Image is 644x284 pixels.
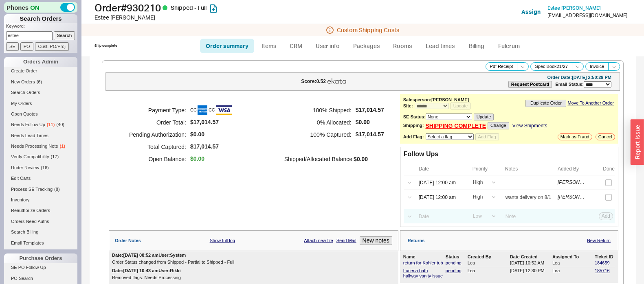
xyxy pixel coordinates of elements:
[558,179,585,185] div: [PERSON_NAME]
[284,153,352,165] h5: Shipped/Allocated Balance
[119,129,186,141] h5: Pending Authorization:
[4,67,77,75] a: Create Order
[35,42,69,51] input: Cust. PO/Proj
[200,39,254,53] a: Order summary
[468,260,508,266] div: Lea
[552,260,593,266] div: Lea
[112,260,395,265] div: Order Status changed from Shipped - Partial to Shipped - Full
[115,238,141,243] div: Order Notes
[41,165,49,170] span: ( 16 )
[95,13,324,22] div: Estee [PERSON_NAME]
[11,79,35,84] span: New Orders
[404,151,438,158] div: Follow Ups
[54,187,59,192] span: ( 8 )
[4,253,77,263] div: Purchase Orders
[587,238,611,243] a: New Return
[468,254,508,260] div: Created By
[119,153,186,165] h5: Open Balance:
[558,133,592,140] button: Mark as Fraud
[420,39,461,53] a: Lead times
[595,268,610,273] a: 185716
[4,88,77,97] a: Search Orders
[512,123,547,129] a: View Shipments
[492,39,526,53] a: Fulcrum
[4,57,77,67] div: Orders Admin
[501,211,556,222] input: Note
[525,100,566,107] button: Duplicate Order
[119,141,186,153] h5: Total Captured:
[403,254,444,260] div: Name
[4,196,77,204] a: Inventory
[4,206,77,215] a: Reauthorize Orders
[511,82,549,87] b: Request Postcard
[11,154,49,159] span: Verify Compatibility
[599,212,613,220] button: Add
[595,260,610,265] a: 184659
[510,268,551,279] div: [DATE] 12:30 PM
[490,64,513,69] span: Pdf Receipt
[451,103,470,109] button: Update
[4,153,77,161] a: Verify Compatibility(17)
[20,42,33,51] input: PO
[304,238,333,243] a: Attach new file
[354,156,368,162] span: $0.00
[508,81,552,88] button: Request Postcard
[598,134,612,140] span: Cancel
[209,102,232,118] span: CC
[560,134,589,140] span: Mark as Fraud
[112,275,395,280] div: Removed flags: Needs Processing
[414,192,466,203] input: Date
[4,78,77,86] a: New Orders(6)
[4,263,77,272] a: SE PO Follow Up
[47,122,55,127] span: ( 11 )
[558,166,595,172] div: Added By
[552,268,593,279] div: Lea
[595,254,615,260] div: Ticket ID
[284,39,308,53] a: CRM
[284,116,352,129] h5: 0 % Allocated:
[190,155,204,162] span: $0.00
[4,120,77,129] a: Needs Follow Up(11)(40)
[30,3,40,12] span: ON
[521,8,541,16] button: Assign
[60,144,65,149] span: ( 1 )
[4,164,77,172] a: Under Review(16)
[95,44,117,48] div: Ship complete
[462,39,491,53] a: Billing
[602,213,610,219] span: Add
[11,122,45,127] span: Needs Follow Up
[6,23,77,31] p: Keyword:
[56,122,64,127] span: ( 40 )
[387,39,418,53] a: Rooms
[4,239,77,247] a: Email Templates
[11,144,58,149] span: Needs Processing Note
[356,119,384,126] span: $0.00
[510,254,551,260] div: Date Created
[119,116,186,129] h5: Order Total:
[473,166,499,172] div: Priority
[190,119,233,126] span: $17,014.57
[603,166,615,172] div: Done
[403,97,469,102] b: Salesperson: [PERSON_NAME]
[336,238,356,243] a: Send Mail
[112,268,181,273] div: Date: [DATE] 10:43 am User: Rikki
[4,217,77,226] a: Orders Need Auths
[4,131,77,140] a: Needs Lead Times
[190,105,207,115] span: CC
[11,187,53,192] span: Process SE Tracking
[4,110,77,118] a: Open Quotes
[567,100,614,106] a: Move To Another Order
[4,142,77,151] a: Needs Processing Note(1)
[552,254,593,260] div: Assigned To
[468,268,508,279] div: Lea
[403,103,413,108] b: Site:
[256,39,282,53] a: Items
[596,133,615,140] button: Cancel
[535,64,568,69] span: Spec Book 21 / 27
[4,185,77,194] a: Process SE Tracking(8)
[555,82,584,87] span: Email Status:
[4,228,77,236] a: Search Billing
[403,123,424,128] b: Shipping:
[54,31,75,40] input: Search
[112,253,186,258] div: Date: [DATE] 08:52 am User: System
